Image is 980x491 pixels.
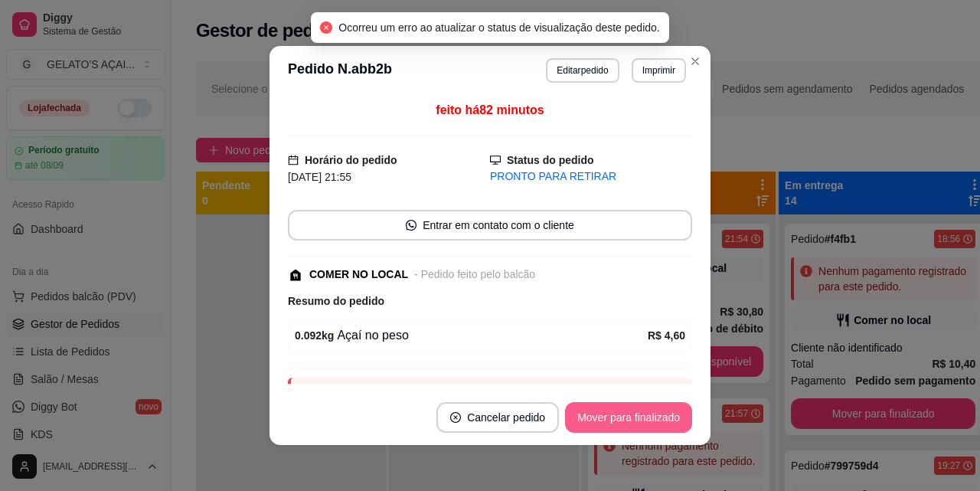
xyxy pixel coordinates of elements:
[490,169,692,185] div: PRONTO PARA RETIRAR
[414,267,535,283] div: - Pedido feito pelo balcão
[288,295,384,307] strong: Resumo do pedido
[436,103,544,116] span: feito há 82 minutos
[683,49,707,74] button: Close
[632,58,686,83] button: Imprimir
[305,154,397,166] strong: Horário do pedido
[309,267,408,283] div: COMER NO LOCAL
[406,220,416,231] span: whats-app
[288,210,692,241] button: whats-appEntrar em contato com o cliente
[288,171,351,183] span: [DATE] 21:55
[450,412,461,423] span: close-circle
[288,58,392,83] h3: Pedido N. abb2b
[295,329,334,342] strong: 0.092 kg
[490,155,501,165] span: desktop
[565,402,692,433] button: Mover para finalizado
[436,402,559,433] button: close-circleCancelar pedido
[288,155,299,165] span: calendar
[295,326,648,345] div: Açaí no peso
[320,21,332,34] span: close-circle
[338,21,659,34] span: Ocorreu um erro ao atualizar o status de visualização deste pedido.
[648,329,685,342] strong: R$ 4,60
[546,58,619,83] button: Editarpedido
[507,154,594,166] strong: Status do pedido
